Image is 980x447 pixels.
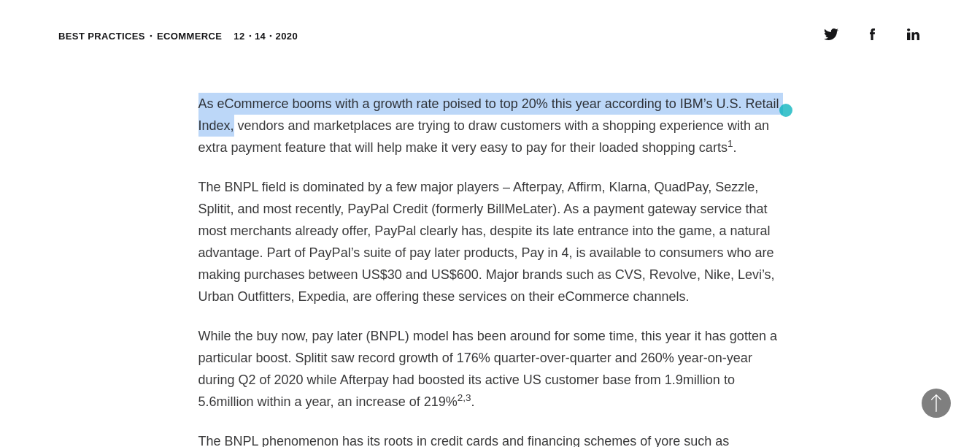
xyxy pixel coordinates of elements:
[198,93,782,158] p: As eCommerce booms with a growth rate poised to top 20% this year according to IBM’s U.S. Retail ...
[728,138,733,149] sup: 1
[922,389,951,418] button: Back to Top
[234,29,298,44] time: 12・14・2020
[58,31,145,42] a: Best practices
[458,392,471,403] sup: 2,3
[198,325,782,413] p: While the buy now, pay later (BNPL) model has been around for some time, this year it has gotten ...
[157,31,222,42] a: eCommerce
[198,176,782,307] p: The BNPL field is dominated by a few major players – Afterpay, Affirm, Klarna, QuadPay, Sezzle, S...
